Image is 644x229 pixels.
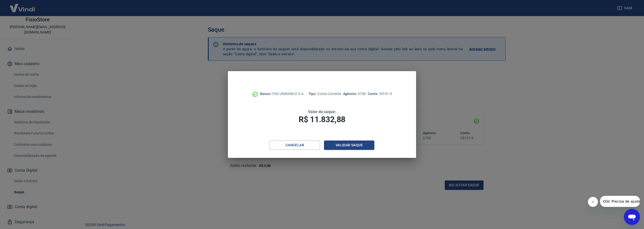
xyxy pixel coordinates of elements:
[260,91,304,97] p: ITAÚ UNIBANCO S.A.
[308,109,336,114] span: Valor do saque:
[308,91,341,97] p: Conta Corrente
[600,196,640,207] iframe: Mensagem da empresa
[343,91,366,97] p: 0758
[624,209,640,225] iframe: Botão para abrir a janela de mensagens
[588,197,598,207] iframe: Fechar mensagem
[308,92,317,96] span: Tipo:
[324,141,374,150] button: Validar saque
[260,92,272,96] span: Banco:
[3,4,42,8] span: Olá! Precisa de ajuda?
[368,92,379,96] span: Conta:
[270,141,320,150] button: Cancelar
[299,115,345,124] span: R$ 11.832,88
[343,92,358,96] span: Agência:
[368,91,392,97] p: 55151-9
